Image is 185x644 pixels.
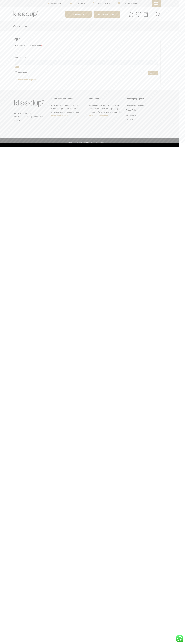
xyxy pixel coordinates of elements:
strong: T: [14,112,15,114]
a: Bekijk onze wandkleden [89,114,108,116]
h2: Login [13,37,161,41]
a: retourbeleid [126,119,135,121]
a: Bekijk onze akoestische panelen [51,114,78,116]
a: Je wachtwoord vergeten? [15,79,36,81]
div: Wandkleden [89,98,122,100]
nav: Main menu [65,11,163,18]
button: Wachtwoord weergeven [15,66,19,68]
div: Belangrijke pagina’s [126,98,159,100]
p: Onze akoestische panelen zijn een blikvanger in je interieur. De unieke ontwerpen brengen warmte ... [51,103,84,117]
a: Algemene Voorwaarden [126,104,144,106]
a: Privacy Policy [126,109,137,111]
button: Inloggen [148,71,158,75]
img: account.svg [129,12,134,17]
a: Your cart [141,11,150,17]
a: Akoestische panelen [94,11,120,18]
span: Onthouden [18,71,27,74]
label: Wachtwoord [15,56,158,59]
a: Search [156,12,161,17]
input: Onthouden [15,71,17,73]
label: Gebruikersnaam of e-mailadres [15,44,158,47]
span: Akoestische panelen [96,12,117,16]
div: Copyright 2025 by Kleedup - All Rights Reserved [13,140,161,144]
img: verlanglijstje.svg [136,12,141,17]
span: wandkleden [72,12,85,16]
a: Contact [14,119,20,121]
strong: M: [14,116,16,118]
img: Kleedup [13,9,40,19]
a: wandkleden [65,11,91,18]
span: Mijn account [13,25,29,28]
p: [PHONE_NUMBER] [EMAIL_ADDRESS][DOMAIN_NAME] [14,112,47,122]
a: Mijn account [126,114,136,116]
p: Onze wandkleden geven je interieur een unieke uitstraling. Met natuurlijke designs op doek geef j... [89,103,122,117]
div: Akoestische Wandpanelen [51,98,84,100]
